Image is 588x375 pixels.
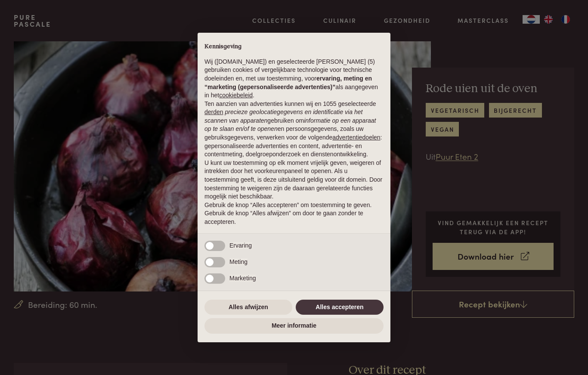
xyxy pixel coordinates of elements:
button: Meer informatie [204,318,384,334]
h2: Kennisgeving [204,43,384,51]
a: cookiebeleid [219,92,253,99]
button: derden [204,108,223,117]
em: precieze geolocatiegegevens en identificatie via het scannen van apparaten [204,108,362,124]
p: U kunt uw toestemming op elk moment vrijelijk geven, weigeren of intrekken door het voorkeurenpan... [204,159,384,201]
button: Alles accepteren [296,300,384,315]
button: advertentiedoelen [332,133,380,142]
em: informatie op een apparaat op te slaan en/of te openen [204,117,376,133]
p: Wij ([DOMAIN_NAME]) en geselecteerde [PERSON_NAME] (5) gebruiken cookies of vergelijkbare technol... [204,58,384,100]
span: Marketing [229,275,256,282]
span: Ervaring [229,242,252,249]
button: Alles afwijzen [204,300,292,315]
span: Meting [229,258,248,265]
p: Gebruik de knop “Alles accepteren” om toestemming te geven. Gebruik de knop “Alles afwijzen” om d... [204,201,384,226]
p: Ten aanzien van advertenties kunnen wij en 1055 geselecteerde gebruiken om en persoonsgegevens, z... [204,100,384,159]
